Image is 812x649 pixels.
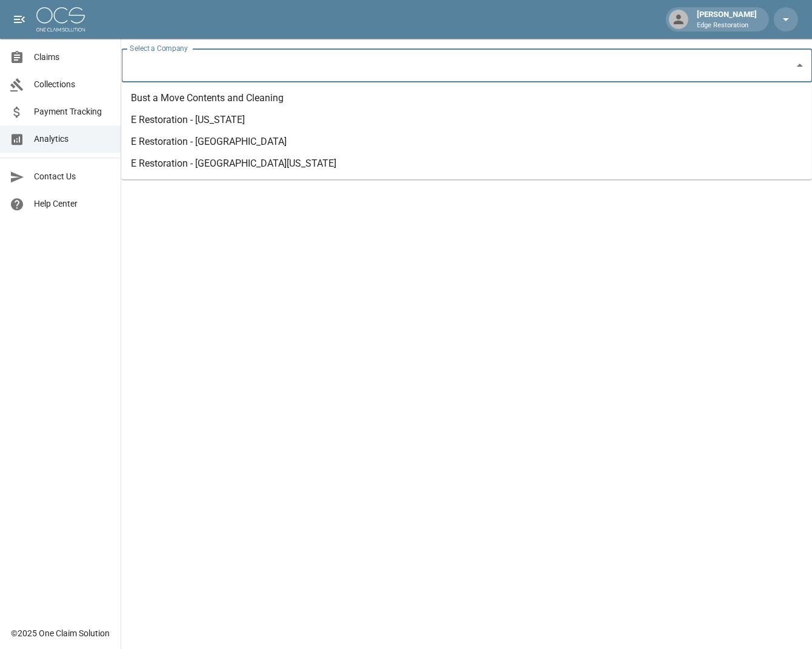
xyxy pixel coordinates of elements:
[34,170,111,183] span: Contact Us
[691,8,761,30] div: [PERSON_NAME]
[121,87,811,109] li: Bust a Move Contents and Cleaning
[7,7,32,32] button: open drawer
[130,43,188,53] label: Select a Company
[34,198,111,210] span: Help Center
[121,109,811,131] li: E Restoration - [US_STATE]
[791,57,808,74] button: Close
[696,21,756,31] p: Edge Restoration
[34,105,111,118] span: Payment Tracking
[36,7,85,32] img: ocs-logo-white-transparent.png
[11,627,110,639] div: © 2025 One Claim Solution
[34,51,111,64] span: Claims
[34,133,111,145] span: Analytics
[34,78,111,91] span: Collections
[121,153,811,175] li: E Restoration - [GEOGRAPHIC_DATA][US_STATE]
[121,131,811,153] li: E Restoration - [GEOGRAPHIC_DATA]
